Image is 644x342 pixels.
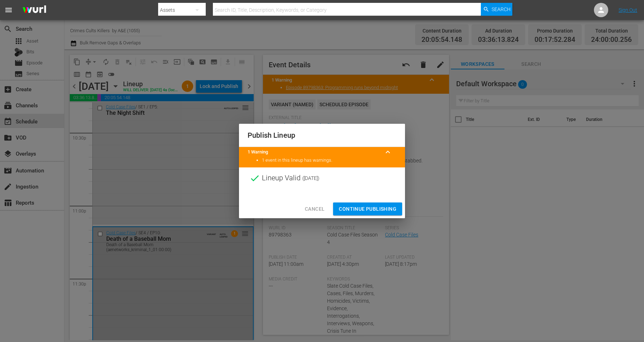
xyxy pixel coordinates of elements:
div: Lineup Valid [239,167,405,189]
span: ( [DATE] ) [302,173,319,184]
title: 1 Warning [248,149,379,156]
span: keyboard_arrow_up [384,148,392,156]
a: Sign Out [619,7,637,13]
span: Continue Publishing [339,205,396,214]
button: Cancel [299,202,330,216]
li: 1 event in this lineup has warnings. [262,157,396,164]
button: keyboard_arrow_up [379,143,396,161]
span: Cancel [305,205,325,214]
span: menu [4,6,13,14]
h2: Publish Lineup [248,130,396,141]
img: ans4CAIJ8jUAAAAAAAAAAAAAAAAAAAAAAAAgQb4GAAAAAAAAAAAAAAAAAAAAAAAAJMjXAAAAAAAAAAAAAAAAAAAAAAAAgAT5G... [17,2,52,19]
button: Continue Publishing [333,202,402,216]
span: Search [492,3,511,16]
